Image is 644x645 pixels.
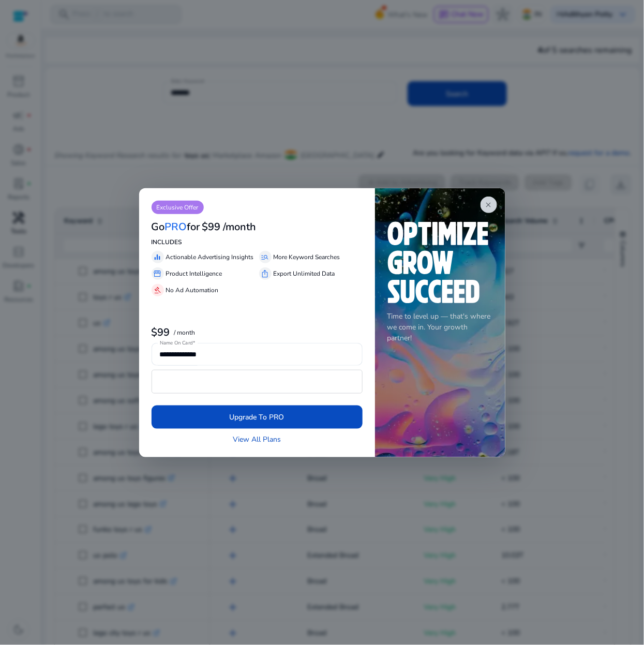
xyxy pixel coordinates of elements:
p: Actionable Advertising Insights [166,252,254,262]
b: $99 [152,325,170,339]
mat-label: Name On Card [160,340,193,347]
iframe: Secure payment input frame [157,371,357,392]
span: ios_share [261,269,269,278]
span: storefront [154,269,162,278]
a: View All Plans [233,434,281,445]
p: / month [174,329,196,336]
h3: Go for [152,221,200,233]
span: Upgrade To PRO [230,412,284,423]
p: INCLUDES [152,237,363,247]
p: No Ad Automation [166,286,219,295]
p: More Keyword Searches [274,252,340,262]
p: Time to level up — that's where we come in. Your growth partner! [387,311,493,343]
span: PRO [165,220,187,234]
p: Export Unlimited Data [274,269,335,278]
span: equalizer [154,253,162,261]
button: Upgrade To PRO [152,406,363,429]
p: Product Intelligence [166,269,222,278]
span: gavel [154,286,162,294]
p: Exclusive Offer [152,201,204,214]
h3: $99 /month [202,221,257,233]
span: close [485,201,493,209]
span: manage_search [261,253,269,261]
